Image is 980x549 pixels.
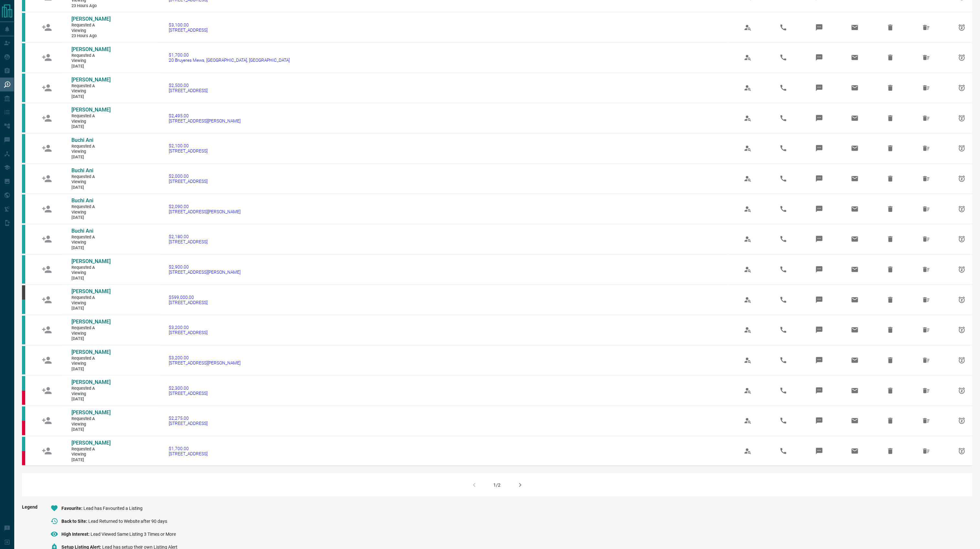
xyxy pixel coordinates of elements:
span: Call [776,20,791,35]
span: [DATE] [72,396,111,402]
span: [PERSON_NAME] [72,107,111,113]
span: Call [776,383,791,398]
span: [STREET_ADDRESS] [169,148,208,153]
span: View Profile [740,262,756,277]
span: $3,200.00 [169,325,208,330]
span: $3,200.00 [169,355,241,360]
span: Message [812,20,827,35]
span: View Profile [740,141,756,156]
div: property.ca [22,451,25,465]
span: Hide All from Poonam Khatri [919,20,934,35]
a: $2,100.00[STREET_ADDRESS] [169,143,208,153]
span: [STREET_ADDRESS] [169,179,208,184]
span: Message [812,201,827,217]
span: Buchi Ani [72,228,94,234]
a: [PERSON_NAME] [72,349,111,356]
span: Call [776,80,791,96]
span: [STREET_ADDRESS] [169,300,208,305]
span: Lead Returned to Website after 90 days [88,519,167,524]
a: [PERSON_NAME] [72,288,111,295]
span: $2,000.00 [169,174,208,179]
span: Hide All from Buchi Ani [919,201,934,217]
span: Email [847,201,863,217]
span: Requested a Viewing [72,265,111,276]
span: Hide [883,262,898,277]
span: Email [847,292,863,308]
span: $2,180.00 [169,234,208,239]
span: [PERSON_NAME] [72,379,111,385]
div: mrloft.ca [22,285,25,300]
a: $2,300.00[STREET_ADDRESS] [169,385,208,396]
span: [DATE] [72,64,111,69]
div: condos.ca [22,300,25,314]
a: [PERSON_NAME] [72,77,111,83]
span: [PERSON_NAME] [72,319,111,325]
span: Snooze [954,20,970,35]
span: $2,275.00 [169,416,208,421]
span: [STREET_ADDRESS] [169,391,208,396]
span: View Profile [740,292,756,308]
span: [PERSON_NAME] [72,77,111,83]
span: Hide [883,80,898,96]
a: $3,100.00[STREET_ADDRESS] [169,22,208,33]
span: Message [812,413,827,428]
span: View Profile [740,383,756,398]
span: [STREET_ADDRESS] [169,451,208,456]
span: Requested a Viewing [72,83,111,94]
span: [STREET_ADDRESS] [169,239,208,244]
span: Call [776,353,791,368]
span: View Profile [740,111,756,126]
span: Requested a Viewing [72,325,111,336]
a: $2,495.00[STREET_ADDRESS][PERSON_NAME] [169,113,241,123]
span: $2,100.00 [169,143,208,148]
span: Requested a Viewing [72,144,111,154]
span: [DATE] [72,154,111,160]
span: Hide [883,201,898,217]
span: Call [776,443,791,459]
a: Buchi Ani [72,228,111,235]
div: condos.ca [22,346,25,375]
span: View Profile [740,231,756,247]
span: 23 hours ago [72,33,111,39]
div: property.ca [22,391,25,405]
span: Snooze [954,443,970,459]
a: $3,200.00[STREET_ADDRESS] [169,325,208,335]
span: Email [847,171,863,186]
span: Email [847,413,863,428]
span: Email [847,80,863,96]
span: Hide All from Eleni Theodorou [919,50,934,65]
span: Snooze [954,141,970,156]
span: Back to Site [61,519,88,524]
span: [STREET_ADDRESS] [169,27,208,33]
span: $2,090.00 [169,204,241,209]
span: Call [776,111,791,126]
span: Requested a Viewing [72,113,111,124]
span: Snooze [954,292,970,308]
span: Buchi Ani [72,167,94,174]
span: Requested a Viewing [72,235,111,245]
span: View Profile [740,443,756,459]
span: Hide All from Piyush Thakur [919,383,934,398]
span: [DATE] [72,215,111,220]
div: condos.ca [22,134,25,163]
a: [PERSON_NAME] [72,379,111,386]
span: Requested a Viewing [72,23,111,33]
span: Hide [883,353,898,368]
span: Hide All from Buchi Ani [919,141,934,156]
span: Hide All from Piyush Thakur [919,413,934,428]
span: 23 hours ago [72,3,111,9]
span: Snooze [954,80,970,96]
span: Message [812,262,827,277]
span: Hide [883,141,898,156]
span: Hide All from Buchi Ani [919,171,934,186]
span: Snooze [954,231,970,247]
div: condos.ca [22,316,25,344]
span: Buchi Ani [72,137,94,143]
span: Hide [883,20,898,35]
span: Hide All from Madison Rodriguez [919,353,934,368]
span: Requested a Viewing [72,295,111,306]
span: Favourite [61,506,83,511]
span: Requested a Viewing [72,416,111,427]
span: Snooze [954,262,970,277]
span: Snooze [954,322,970,338]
